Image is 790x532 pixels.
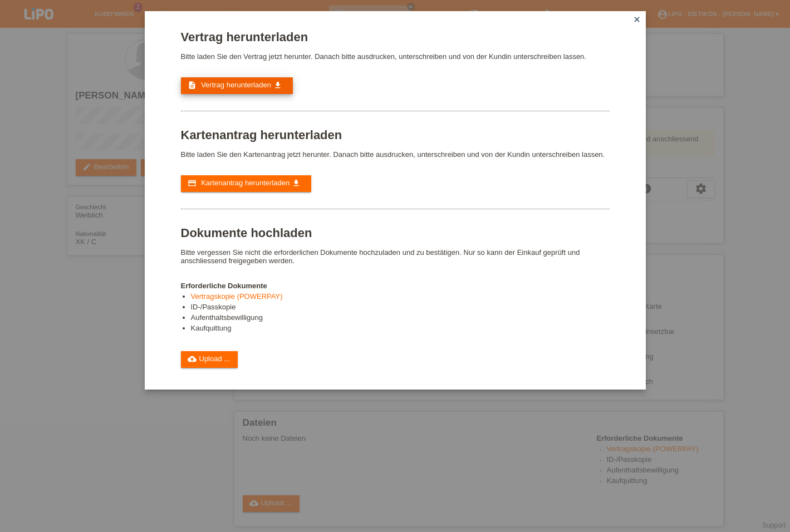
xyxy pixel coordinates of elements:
[181,282,610,290] h4: Erforderliche Dokumente
[292,179,301,188] i: get_app
[188,354,197,363] i: cloud_upload
[201,179,289,187] span: Kartenantrag herunterladen
[201,81,271,89] span: Vertrag herunterladen
[181,175,311,192] a: credit_card Kartenantrag herunterladen get_app
[181,248,610,265] p: Bitte vergessen Sie nicht die erforderlichen Dokumente hochzuladen und zu bestätigen. Nur so kann...
[630,14,644,27] a: close
[191,324,610,334] li: Kaufquittung
[181,150,610,159] p: Bitte laden Sie den Kartenantrag jetzt herunter. Danach bitte ausdrucken, unterschreiben und von ...
[181,128,610,142] h1: Kartenantrag herunterladen
[188,179,197,188] i: credit_card
[188,81,197,90] i: description
[181,30,610,44] h1: Vertrag herunterladen
[181,52,610,61] p: Bitte laden Sie den Vertrag jetzt herunter. Danach bitte ausdrucken, unterschreiben und von der K...
[181,351,238,368] a: cloud_uploadUpload ...
[181,226,610,240] h1: Dokumente hochladen
[191,313,610,324] li: Aufenthaltsbewilligung
[181,77,293,94] a: description Vertrag herunterladen get_app
[191,303,610,313] li: ID-/Passkopie
[273,81,282,90] i: get_app
[191,292,283,301] a: Vertragskopie (POWERPAY)
[632,15,641,24] i: close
